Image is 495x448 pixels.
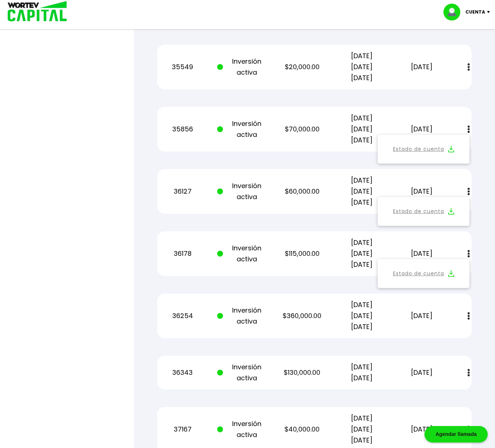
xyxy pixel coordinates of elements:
p: 37167 [157,424,208,435]
p: Inversión activa [217,180,268,202]
p: 36178 [157,248,208,259]
button: Estado de cuenta [382,201,465,221]
a: Estado de cuenta [393,145,444,154]
p: $115,000.00 [277,248,327,259]
p: 35856 [157,124,208,135]
p: [DATE] [396,367,447,378]
p: [DATE] [DATE] [DATE] [337,237,387,270]
p: [DATE] [DATE] [DATE] [337,175,387,208]
p: $20,000.00 [277,61,327,72]
p: $130,000.00 [277,367,327,378]
p: 36127 [157,186,208,197]
p: [DATE] [DATE] [337,362,387,384]
p: [DATE] [396,424,447,435]
p: [DATE] [DATE] [DATE] [337,113,387,146]
img: icon-down [485,11,495,13]
p: [DATE] [396,186,447,197]
p: $70,000.00 [277,124,327,135]
div: Agendar llamada [424,426,488,443]
p: [DATE] [396,61,447,72]
p: Cuenta [465,7,485,18]
p: [DATE] [396,248,447,259]
p: 36254 [157,310,208,321]
p: $360,000.00 [277,310,327,321]
a: Estado de cuenta [393,207,444,216]
p: [DATE] [DATE] [DATE] [337,413,387,446]
button: Estado de cuenta [382,139,465,159]
p: [DATE] [DATE] [DATE] [337,51,387,83]
img: profile-image [443,4,465,20]
a: Estado de cuenta [393,269,444,278]
p: Inversión activa [217,56,268,78]
p: [DATE] [396,310,447,321]
p: Inversión activa [217,118,268,140]
button: Estado de cuenta [382,264,465,284]
p: 36343 [157,367,208,378]
p: 35549 [157,61,208,72]
p: $40,000.00 [277,424,327,435]
p: [DATE] [396,124,447,135]
p: Inversión activa [217,418,268,440]
p: Inversión activa [217,243,268,265]
p: [DATE] [DATE] [DATE] [337,299,387,332]
p: Inversión activa [217,305,268,327]
p: Inversión activa [217,362,268,384]
p: $60,000.00 [277,186,327,197]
